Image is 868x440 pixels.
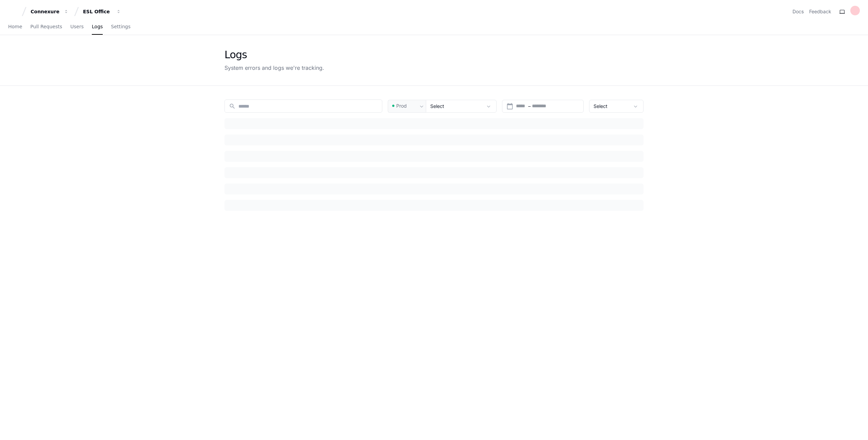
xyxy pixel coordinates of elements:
[111,25,130,29] span: Settings
[8,25,22,29] span: Home
[506,103,513,110] mat-icon: calendar_today
[792,8,804,15] a: Docs
[31,8,60,15] div: Connexure
[83,8,112,15] div: ESL Office
[224,49,324,61] div: Logs
[528,103,531,110] span: –
[506,103,513,110] button: Open calendar
[70,19,84,35] a: Users
[92,25,103,29] span: Logs
[396,103,407,109] span: Prod
[30,19,62,35] a: Pull Requests
[594,103,607,109] span: Select
[92,19,103,35] a: Logs
[229,103,236,110] mat-icon: search
[80,5,124,18] button: ESL Office
[70,25,84,29] span: Users
[8,19,22,35] a: Home
[111,19,130,35] a: Settings
[28,5,71,18] button: Connexure
[430,103,444,109] span: Select
[809,8,831,15] button: Feedback
[30,25,62,29] span: Pull Requests
[224,64,324,72] div: System errors and logs we're tracking.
